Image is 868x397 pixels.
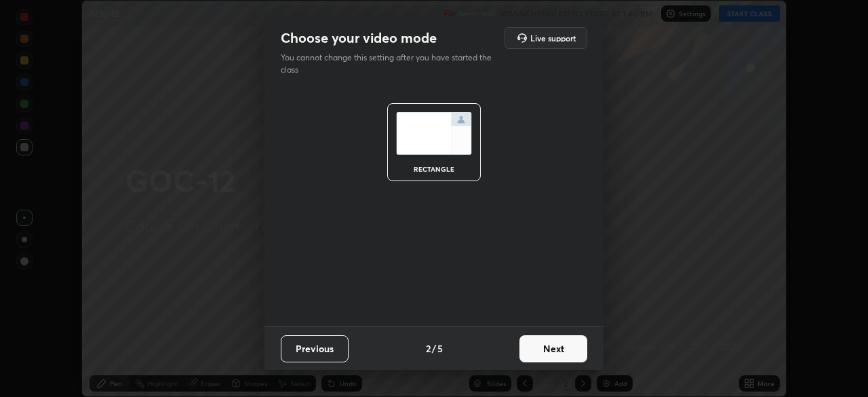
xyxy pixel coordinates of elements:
[281,29,437,47] h2: Choose your video mode
[530,34,576,42] h5: Live support
[437,341,443,356] h4: 5
[281,335,349,362] button: Previous
[432,341,436,356] h4: /
[396,112,472,155] img: normalScreenIcon.ae25ed63.svg
[519,335,587,362] button: Next
[281,52,500,76] p: You cannot change this setting after you have started the class
[426,341,431,356] h4: 2
[407,166,461,172] div: rectangle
